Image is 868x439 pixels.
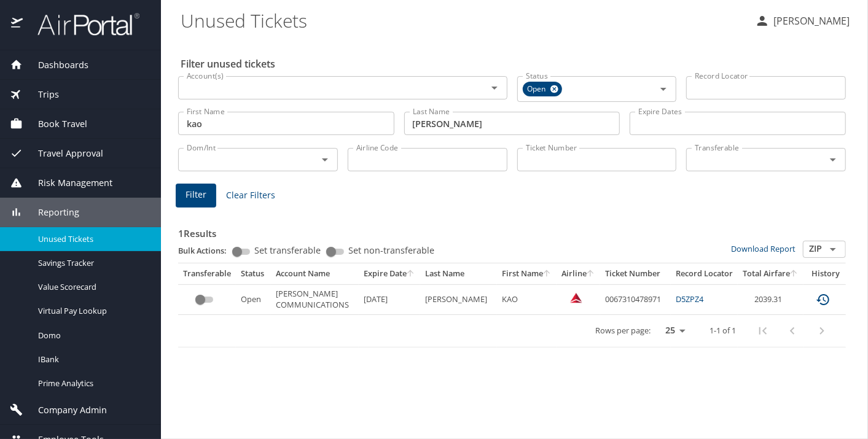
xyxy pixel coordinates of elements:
th: Expire Date [359,263,420,284]
img: icon-airportal.png [11,12,24,36]
span: Reporting [23,206,79,219]
th: Airline [557,263,600,284]
button: Open [316,151,334,168]
td: KAO [497,284,557,314]
td: 0067310478971 [600,284,671,314]
a: D5ZPZ4 [676,293,703,305]
span: Dashboards [23,58,88,72]
button: [PERSON_NAME] [750,10,854,32]
th: Ticket Number [600,263,671,284]
th: Record Locator [671,263,738,284]
span: Unused Tickets [38,233,146,245]
th: First Name [497,263,557,284]
button: Open [824,151,842,168]
span: Open [523,83,553,96]
div: Transferable [183,268,231,279]
p: Rows per page: [595,327,651,335]
span: Risk Management [23,176,112,190]
button: Open [486,79,503,96]
span: Set transferable [254,246,321,255]
img: Delta Airlines [570,292,582,304]
th: History [803,263,848,284]
span: Travel Approval [23,147,103,160]
img: airportal-logo.png [24,12,139,36]
th: Total Airfare [738,263,803,284]
th: Status [236,263,271,284]
button: Open [655,80,672,98]
h2: Filter unused tickets [181,54,848,74]
span: Book Travel [23,117,87,131]
p: [PERSON_NAME] [770,14,850,28]
span: Value Scorecard [38,281,146,293]
td: [DATE] [359,284,420,314]
button: Open [824,241,842,258]
span: Trips [23,88,59,101]
button: Filter [176,184,216,208]
td: Open [236,284,271,314]
span: Savings Tracker [38,257,146,269]
th: Last Name [420,263,497,284]
span: Domo [38,330,146,341]
span: Clear Filters [226,188,275,203]
span: Company Admin [23,403,107,417]
p: 1-1 of 1 [710,327,736,335]
span: Set non-transferable [348,246,434,255]
td: 2039.31 [738,284,803,314]
h1: Unused Tickets [181,1,745,39]
div: Open [523,82,562,96]
button: Clear Filters [221,184,280,207]
h3: 1 Results [178,219,846,241]
button: sort [587,270,595,278]
span: Filter [186,187,206,203]
p: Bulk Actions: [178,245,237,256]
span: Prime Analytics [38,378,146,389]
button: sort [407,270,415,278]
a: Download Report [731,243,796,254]
select: rows per page [655,322,690,340]
td: [PERSON_NAME] COMMUNICATIONS [271,284,359,314]
button: sort [543,270,552,278]
td: [PERSON_NAME] [420,284,497,314]
button: sort [790,270,799,278]
span: Virtual Pay Lookup [38,305,146,317]
th: Account Name [271,263,359,284]
span: IBank [38,354,146,365]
